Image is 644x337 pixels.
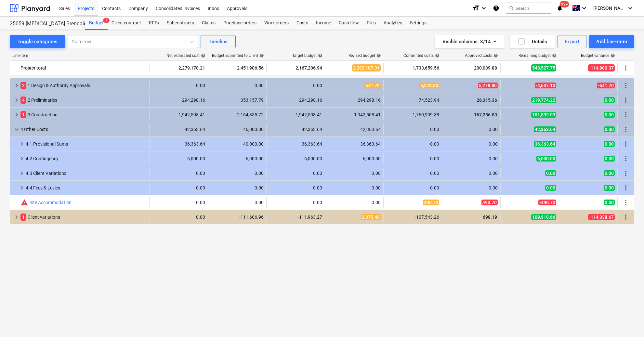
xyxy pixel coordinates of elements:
[163,17,198,30] a: Subcontracts
[386,97,439,103] div: 74,523.94
[473,112,498,117] span: 167,256.83
[560,1,569,7] span: 99+
[380,17,406,30] div: Analytics
[622,213,630,221] span: More actions
[152,171,205,176] div: 0.00
[328,127,381,132] div: 42,363.64
[352,64,381,71] span: 2,282,187.31
[593,6,626,11] span: [PERSON_NAME]
[476,97,498,103] span: 26,315.36
[328,97,381,103] div: 294,298.16
[626,4,634,12] i: keyboard_arrow_down
[211,127,264,132] div: 46,000.00
[20,82,26,89] span: 2
[493,4,499,12] i: Knowledge base
[557,4,563,12] i: notifications
[597,83,615,88] span: -641.70
[269,200,322,205] div: 0.00
[166,53,205,58] div: Net estimated cost
[622,184,630,192] span: More actions
[26,168,147,178] div: 4.3 Client Variations
[219,17,260,30] a: Purchase orders
[492,53,498,58] span: help
[531,214,556,220] span: 109,918.66
[20,124,147,135] div: 4 Other Costs
[534,126,556,132] span: 42,363.64
[604,97,615,103] span: 0.00
[18,184,26,192] span: keyboard_arrow_right
[481,200,498,205] span: 490.70
[26,183,147,193] div: 4.4 Fees & Levies
[588,64,615,71] span: -114,980.37
[596,37,627,46] div: Add line-item
[519,53,557,58] div: Remaining budget
[20,214,26,221] span: 1
[211,112,264,117] div: 2,164,355.72
[386,127,439,132] div: 0.00
[622,140,630,148] span: More actions
[435,35,505,48] button: Visible columns:8/14
[622,64,630,72] span: More actions
[622,125,630,133] span: More actions
[211,83,264,88] div: 0.00
[211,185,264,190] div: 0.00
[260,17,293,30] a: Work orders
[13,111,20,119] span: keyboard_arrow_right
[269,127,322,132] div: 42,363.64
[211,156,264,161] div: 6,000.00
[386,112,439,117] div: 1,760,909.38
[20,97,26,104] span: 4
[200,53,205,58] span: help
[442,37,497,46] div: Visible columns : 8/14
[478,83,498,88] span: 5,278.80
[538,200,556,205] span: -490.70
[293,17,312,30] div: Costs
[18,37,58,46] div: Toggle categories
[622,169,630,177] span: More actions
[364,83,381,88] span: 641.70
[558,35,587,48] button: Export
[386,63,439,73] div: 1,733,659.56
[348,53,381,58] div: Revised budget
[211,97,264,103] div: 353,157.79
[622,155,630,162] span: More actions
[472,4,480,12] i: format_size
[209,37,228,46] div: Timeline
[198,17,219,30] a: Claims
[328,171,381,176] div: 0.00
[269,141,322,147] div: 36,363.64
[145,17,163,30] a: RFTs
[201,35,236,48] button: Timeline
[269,63,322,73] div: 2,167,206.94
[152,127,205,132] div: 42,363.64
[328,141,381,147] div: 36,363.64
[26,139,147,149] div: 4.1 Provisional Sums
[20,212,147,222] div: Client variations
[20,111,26,118] span: 1
[551,53,557,58] span: help
[108,17,145,30] div: Client contract
[611,306,644,337] div: Chat Widget
[26,153,147,164] div: 4.2 Contingency
[604,141,615,147] span: 0.00
[30,200,72,205] a: Site Accommodation
[482,214,498,220] span: 698.19
[269,214,322,220] div: -111,963.27
[386,185,439,190] div: 0.00
[18,155,26,162] span: keyboard_arrow_right
[328,156,381,161] div: 6,000.00
[13,82,20,89] span: keyboard_arrow_right
[312,17,335,30] a: Income
[20,95,147,105] div: 2 Preliminaries
[531,97,556,103] span: 219,774.22
[292,53,322,58] div: Target budget
[269,97,322,103] div: 294,298.16
[335,17,363,30] a: Cash flow
[10,35,65,48] button: Toggle categories
[10,53,150,58] div: Line-item
[588,214,615,220] span: -114,338.67
[386,171,439,176] div: 0.00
